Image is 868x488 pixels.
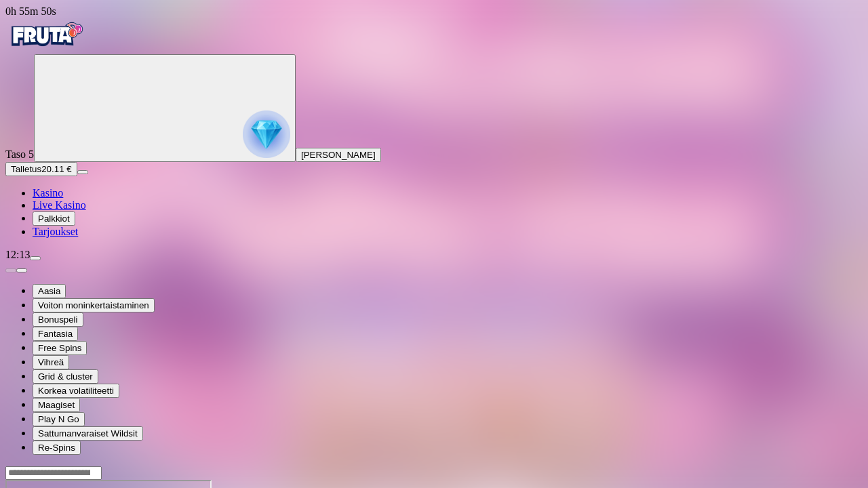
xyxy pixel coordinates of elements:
[5,162,77,176] button: Talletusplus icon20.11 €
[5,5,56,17] span: user session time
[5,249,30,260] span: 12:13
[16,268,27,272] button: next slide
[33,384,119,398] button: Korkea volatiliteetti
[38,371,93,382] span: Grid & cluster
[38,400,75,410] span: Maagiset
[5,148,34,160] span: Taso 5
[33,284,66,298] button: Aasia
[38,386,114,396] span: Korkea volatiliteetti
[33,211,75,226] button: reward iconPalkkiot
[5,42,87,54] a: Fruta
[33,341,87,355] button: Free Spins
[77,170,88,174] button: menu
[38,300,149,310] span: Voiton moninkertaistaminen
[5,18,87,52] img: Fruta
[38,414,79,424] span: Play N Go
[38,314,78,325] span: Bonuspeli
[38,428,138,439] span: Sattumanvaraiset Wildsit
[33,441,81,455] button: Re-Spins
[33,199,86,211] span: Live Kasino
[5,466,102,480] input: Search
[33,398,80,412] button: Maagiset
[33,355,69,369] button: Vihreä
[33,226,78,237] a: gift-inverted iconTarjoukset
[5,268,16,272] button: prev slide
[296,148,381,162] button: [PERSON_NAME]
[301,150,376,160] span: [PERSON_NAME]
[33,369,98,384] button: Grid & cluster
[33,412,85,426] button: Play N Go
[33,426,143,441] button: Sattumanvaraiset Wildsit
[33,312,83,327] button: Bonuspeli
[33,226,78,237] span: Tarjoukset
[30,256,41,260] button: menu
[38,213,70,224] span: Palkkiot
[38,357,64,367] span: Vihreä
[33,199,86,211] a: poker-chip iconLive Kasino
[11,164,41,174] span: Talletus
[38,329,73,339] span: Fantasia
[34,54,296,162] button: reward progress
[38,286,60,296] span: Aasia
[38,443,75,453] span: Re-Spins
[38,343,81,353] span: Free Spins
[41,164,71,174] span: 20.11 €
[243,110,290,158] img: reward progress
[33,187,63,199] span: Kasino
[5,18,863,238] nav: Primary
[33,298,155,312] button: Voiton moninkertaistaminen
[33,187,63,199] a: diamond iconKasino
[33,327,78,341] button: Fantasia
